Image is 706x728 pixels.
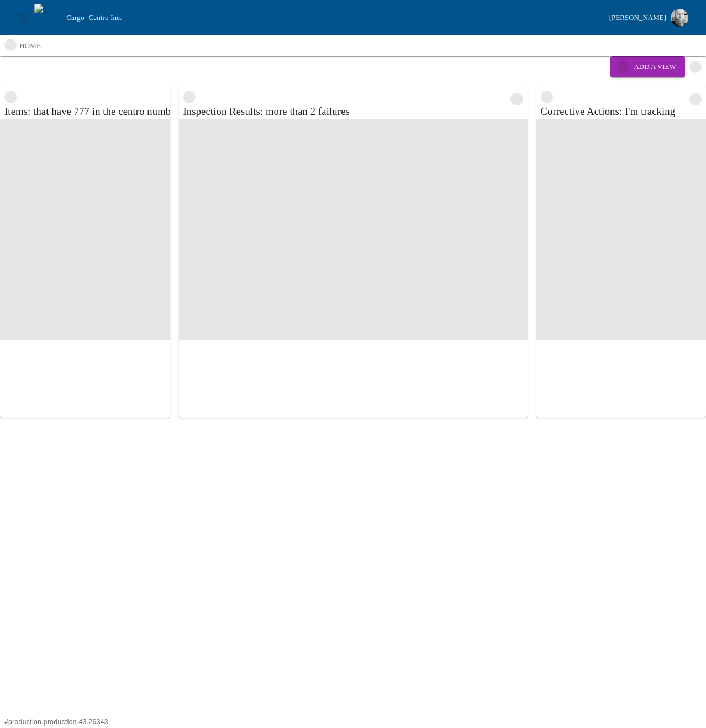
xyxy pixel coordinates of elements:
[671,9,688,27] img: Profile image
[183,91,507,119] h6: Inspection Results: more than 2 failures
[4,91,179,119] h6: Items: that have 777 in the centro number
[506,88,527,109] button: more actions
[605,6,693,30] button: [PERSON_NAME]
[610,56,685,77] button: Add a View
[19,40,41,51] p: home
[88,13,122,22] span: Centro Inc.
[685,88,706,109] button: more actions
[13,7,34,28] button: open drawer
[685,56,706,77] button: more actions
[34,4,62,31] img: cargo logo
[62,12,604,23] div: Cargo -
[541,91,685,119] h6: Corrective Actions: I'm tracking
[609,12,666,24] div: [PERSON_NAME]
